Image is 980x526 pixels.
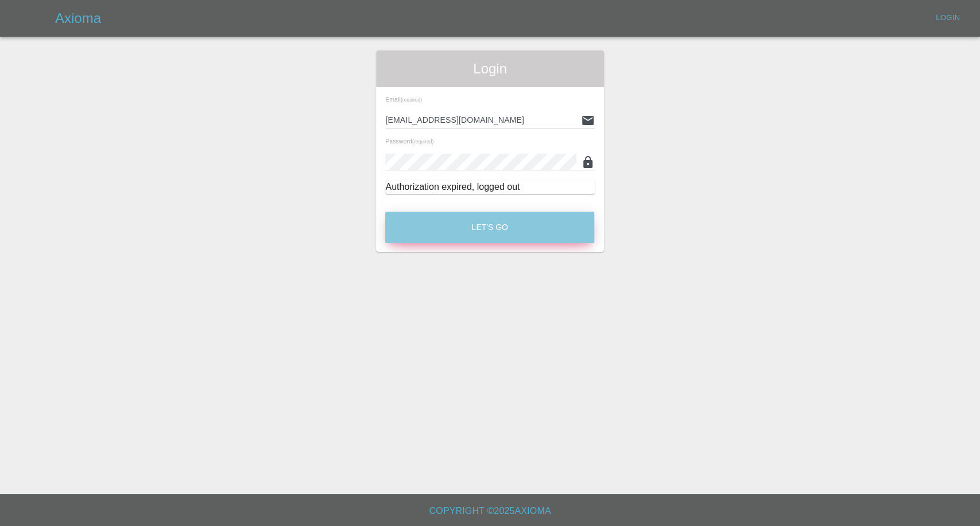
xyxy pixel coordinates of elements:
[385,60,594,78] span: Login
[385,180,594,194] div: Authorization expired, logged out
[929,9,966,27] a: Login
[9,503,971,519] h6: Copyright © 2025 Axioma
[55,9,101,28] h5: Axioma
[401,98,422,103] small: (required)
[385,138,433,145] span: Password
[385,96,422,103] span: Email
[385,212,594,243] button: Let's Go
[412,139,433,145] small: (required)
